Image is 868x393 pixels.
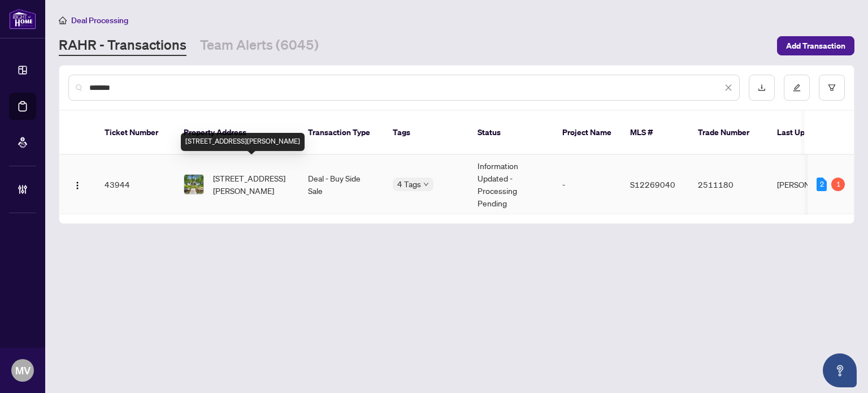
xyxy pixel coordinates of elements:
a: Team Alerts (6045) [200,36,319,56]
span: S12269040 [630,179,675,189]
td: - [553,155,621,214]
th: Transaction Type [299,111,384,155]
img: logo [9,8,36,29]
td: 2511180 [689,155,768,214]
span: [STREET_ADDRESS][PERSON_NAME] [213,172,290,197]
th: Status [468,111,553,155]
span: edit [793,84,801,92]
span: down [423,182,429,187]
span: MV [15,362,31,378]
th: Project Name [553,111,621,155]
button: Add Transaction [777,36,854,55]
span: filter [828,84,836,92]
td: 43944 [96,155,175,214]
a: RAHR - Transactions [59,36,186,56]
th: Property Address [175,111,299,155]
button: edit [784,75,810,101]
span: close [724,84,732,92]
div: 2 [817,178,827,191]
button: Logo [68,175,86,193]
td: [PERSON_NAME] [768,155,853,214]
button: Open asap [823,353,857,387]
th: Last Updated By [768,111,853,155]
th: Tags [384,111,468,155]
button: download [749,75,775,101]
span: Add Transaction [786,37,845,55]
span: download [758,84,766,92]
th: Ticket Number [96,111,175,155]
button: filter [819,75,845,101]
div: 1 [831,178,845,191]
td: Information Updated - Processing Pending [468,155,553,214]
img: Logo [73,181,82,190]
td: Deal - Buy Side Sale [299,155,384,214]
span: 4 Tags [397,178,421,191]
img: thumbnail-img [184,175,203,194]
span: home [59,16,67,24]
th: Trade Number [689,111,768,155]
span: Deal Processing [71,15,128,25]
th: MLS # [621,111,689,155]
div: [STREET_ADDRESS][PERSON_NAME] [181,133,305,151]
